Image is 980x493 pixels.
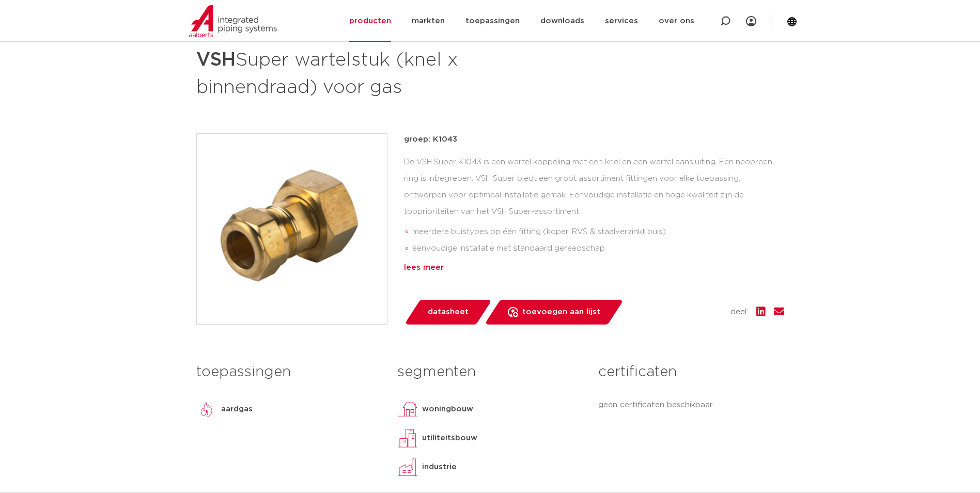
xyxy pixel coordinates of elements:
li: eenvoudige installatie met standaard gereedschap [412,240,784,257]
img: aardgas [196,399,217,420]
p: groep: K1043 [404,133,784,146]
p: woningbouw [422,403,473,415]
p: aardgas [221,403,253,415]
span: datasheet [428,304,469,320]
h3: toepassingen [196,362,382,382]
img: industrie [397,457,418,477]
img: utiliteitsbouw [397,428,418,449]
img: Product Image for VSH Super wartelstuk (knel x binnendraad) voor gas [197,134,387,324]
li: meerdere buistypes op één fitting (koper, RVS & staalverzinkt buis) [412,224,784,240]
h3: segmenten [397,362,583,382]
img: woningbouw [397,399,418,420]
a: datasheet [404,300,492,325]
li: snelle verbindingstechnologie waarbij her-montage mogelijk is [412,257,784,273]
div: De VSH Super K1043 is een wartel koppeling met een knel en een wartel aansluiting. Een neopreen r... [404,154,784,257]
h3: certificaten [598,362,784,382]
div: lees meer [404,261,784,274]
p: utiliteitsbouw [422,432,477,444]
strong: VSH [196,51,236,69]
p: industrie [422,461,457,473]
span: deel: [730,306,748,318]
p: geen certificaten beschikbaar [598,399,784,411]
span: toevoegen aan lijst [522,304,600,320]
h1: Super wartelstuk (knel x binnendraad) voor gas [196,44,584,100]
